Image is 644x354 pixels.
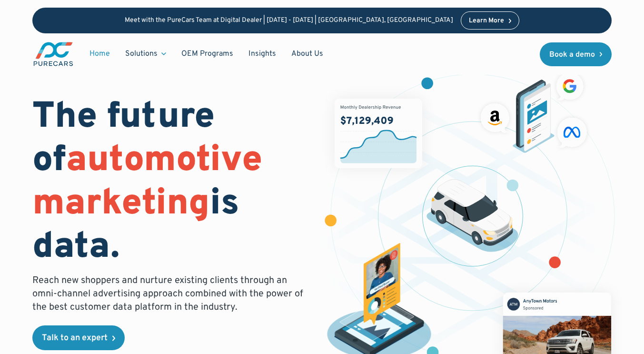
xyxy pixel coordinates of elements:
img: purecars logo [32,41,74,67]
a: About Us [284,45,331,63]
a: Book a demo [540,42,612,66]
img: illustration of a vehicle [426,179,518,252]
a: Home [82,45,118,63]
h1: The future of is data. [32,96,311,270]
div: Book a demo [549,51,595,59]
a: main [32,41,74,67]
div: Talk to an expert [42,334,108,343]
img: ads on social media and advertising partners [476,69,591,153]
a: Learn More [461,11,520,30]
a: OEM Programs [174,45,241,63]
p: Meet with the PureCars Team at Digital Dealer | [DATE] - [DATE] | [GEOGRAPHIC_DATA], [GEOGRAPHIC_... [125,17,453,25]
div: Solutions [125,49,158,59]
span: automotive marketing [32,138,262,227]
a: Insights [241,45,284,63]
a: Talk to an expert [32,325,125,350]
div: Learn More [469,18,504,24]
div: Solutions [118,45,174,63]
p: Reach new shoppers and nurture existing clients through an omni-channel advertising approach comb... [32,274,311,314]
img: chart showing monthly dealership revenue of $7m [335,99,422,168]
